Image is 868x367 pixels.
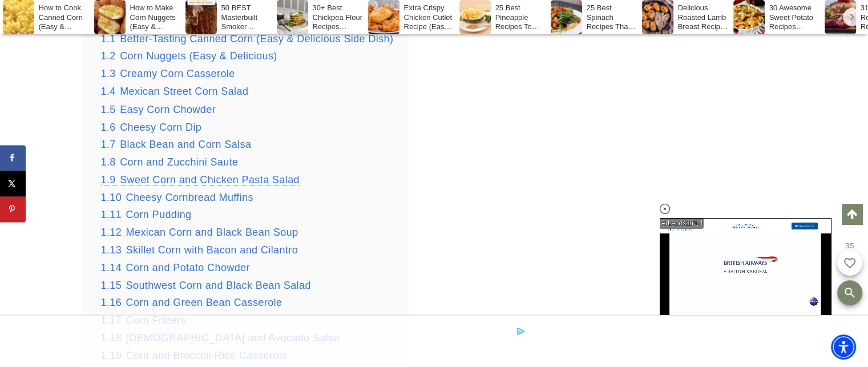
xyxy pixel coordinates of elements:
a: 1.11 Corn Pudding [101,208,192,220]
div: Accessibility Menu [831,334,856,360]
span: Sweet Corn and Chicken Pasta Salad [120,174,300,185]
span: 1.5 [101,103,116,115]
span: Black Bean and Corn Salsa [120,138,251,150]
iframe: Advertisement [343,327,526,356]
a: 1.9 Sweet Corn and Chicken Pasta Salad [101,174,300,185]
a: 1.10 Cheesy Cornbread Muffins [101,191,253,203]
span: 1.11 [101,208,122,220]
a: 1.4 Mexican Street Corn Salad [101,86,249,97]
a: 1.3 Creamy Corn Casserole [101,68,235,79]
span: Corn Nuggets (Easy & Delicious) [120,50,277,62]
span: 1.8 [101,156,116,167]
span: Mexican Street Corn Salad [120,86,248,97]
span: 1.2 [101,50,116,62]
a: 1.1 Better-Tasting Canned Corn (Easy & Delicious Side Dish) [101,33,394,45]
span: Better-Tasting Canned Corn (Easy & Delicious Side Dish) [120,33,393,45]
span: 1.3 [101,68,116,79]
span: 1.9 [101,174,116,185]
span: Mexican Corn and Black Bean Soup [126,226,298,237]
span: 1.15 [101,279,122,291]
span: 1.6 [101,121,116,132]
iframe: Advertisement [592,57,774,86]
a: 1.12 Mexican Corn and Black Bean Soup [101,226,298,237]
span: Corn Pudding [126,208,192,220]
a: 1.16 Corn and Green Bean Casserole [101,296,282,308]
span: 1.16 [101,296,122,308]
span: 1.1 [101,33,116,45]
span: 1.7 [101,138,116,150]
span: Creamy Corn Casserole [120,68,235,79]
span: Skillet Corn with Bacon and Cilantro [126,244,298,255]
span: 1.4 [101,86,116,97]
a: Scroll to top [842,204,862,224]
span: 1.14 [101,261,122,273]
span: Southwest Corn and Black Bean Salad [126,279,311,291]
a: 1.7 Black Bean and Corn Salsa [101,138,252,150]
a: 1.2 Corn Nuggets (Easy & Delicious) [101,50,277,62]
span: Corn and Green Bean Casserole [126,296,282,308]
span: Corn and Potato Chowder [126,261,250,273]
span: 1.12 [101,226,122,237]
span: Corn and Zucchini Saute [120,156,238,167]
a: 1.8 Corn and Zucchini Saute [101,156,239,167]
span: Cheesy Corn Dip [120,121,201,132]
a: 1.13 Skillet Corn with Bacon and Cilantro [101,244,298,255]
a: 1.15 Southwest Corn and Black Bean Salad [101,279,311,291]
span: 1.10 [101,191,122,203]
a: 1.5 Easy Corn Chowder [101,103,216,115]
span: Cheesy Cornbread Muffins [126,191,253,203]
a: 1.14 Corn and Potato Chowder [101,261,250,273]
a: 1.6 Cheesy Corn Dip [101,121,202,132]
span: 1.13 [101,244,122,255]
span: Easy Corn Chowder [120,103,216,115]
